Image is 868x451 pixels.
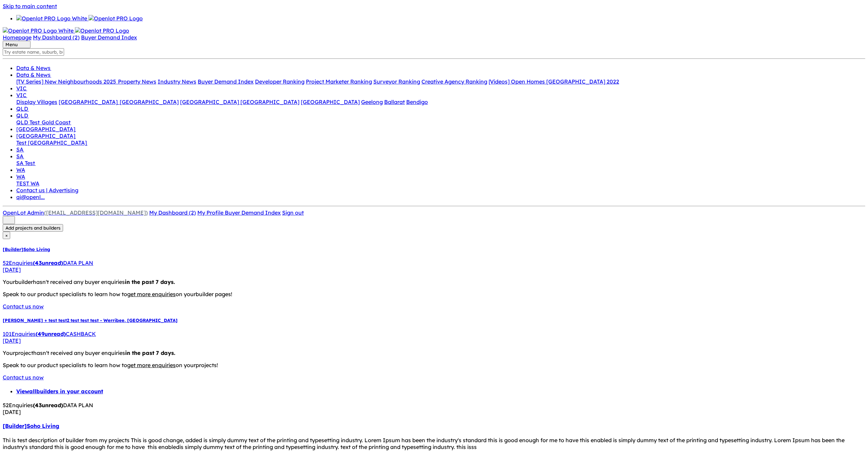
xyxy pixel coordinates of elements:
span: Menu [5,42,18,47]
a: Buyer Demand Index [198,78,254,85]
a: Developer Ranking [255,78,304,85]
a: Gold Coast [42,119,71,126]
span: [DATE] [3,266,21,273]
a: VIC [16,85,27,92]
img: Openlot PRO Logo [88,15,143,22]
a: Contact us | Advertising [16,187,78,194]
input: Try estate name, suburb, builder or developer [3,48,64,56]
a: Data & News [16,65,51,71]
a: WA [16,166,25,173]
a: Contact us now [3,303,44,310]
p: Your builder hasn't received any buyer enquiries [3,278,865,285]
a: WA [16,173,25,180]
a: Surveyor Ranking [373,78,420,85]
p: Thi is test description of builder from my projects This is good change, added is simply dummy te... [3,437,865,450]
a: [GEOGRAPHIC_DATA] [16,126,76,132]
div: 101 Enquir ies [3,330,865,337]
span: DATA PLAN [63,402,93,409]
span: ([EMAIL_ADDRESS][DOMAIN_NAME]) [44,209,148,216]
a: My Dashboard (2) [33,34,80,41]
a: [Videos] Open Homes [GEOGRAPHIC_DATA] 2022 [489,78,619,85]
p: Speak to our product specialists to learn how to on your projects ! [3,362,865,368]
button: Close [3,232,10,239]
a: SA [16,146,24,153]
h5: [Builder] Soho Living [3,247,865,252]
b: in the past 7 days. [125,349,175,356]
b: in the past 7 days. [125,278,175,285]
u: get more enquiries [127,291,176,297]
a: Project Marketer Ranking [306,78,372,85]
span: × [5,233,7,238]
img: sort.svg [5,217,12,222]
span: My Profile [197,209,223,216]
u: get more enquiries [127,362,176,368]
a: OpenLot Admin([EMAIL_ADDRESS][DOMAIN_NAME]) [3,209,148,216]
button: Add projects and builders [3,224,63,232]
a: QLD [16,105,29,112]
a: Sign out [282,209,304,216]
p: Your project hasn't received any buyer enquiries [3,349,865,356]
a: [Builder]Soho Living [3,422,59,429]
div: [DATE] [3,409,865,415]
a: Homepage [3,34,32,41]
strong: ( unread) [36,330,66,337]
a: Skip to main content [3,3,57,10]
a: VIC [16,92,27,98]
a: Property News [118,78,156,85]
a: Bendigo [406,98,428,105]
span: [DATE] [3,337,21,344]
a: Geelong [361,98,383,105]
span: CASHBACK [66,330,96,337]
strong: ( unread) [33,259,63,266]
a: Display Villages [16,98,57,105]
div: 52 Enquir ies [3,402,865,409]
span: 43 [35,402,42,409]
a: Data & News [16,71,51,78]
a: TEST WA [16,180,39,187]
p: Speak to our product specialists to learn how to on your builder pages ! [3,291,865,297]
a: [TV Series] New Neighbourhoods 2025 [16,78,118,85]
a: Buyer Demand Index [81,34,137,41]
a: qi@openl... [16,194,45,200]
h5: [PERSON_NAME] + test test2 test test test - Werribee , [GEOGRAPHIC_DATA] [3,318,865,323]
a: [GEOGRAPHIC_DATA] [59,98,120,105]
a: QLD [16,112,29,119]
div: 52 Enquir ies [3,259,865,266]
span: 49 [38,330,44,337]
a: Test [GEOGRAPHIC_DATA] [16,139,87,146]
button: Toggle navigation [3,41,31,48]
span: 43 [35,259,42,266]
a: [GEOGRAPHIC_DATA] [301,98,360,105]
a: Buyer Demand Index [225,209,281,216]
a: Creative Agency Ranking [421,78,487,85]
nav: breadcrumb [3,388,865,395]
img: Openlot PRO Logo [75,27,129,34]
img: Openlot PRO Logo White [16,15,87,22]
a: Ballarat [384,98,405,105]
a: My Profile [197,209,225,216]
a: [GEOGRAPHIC_DATA] [120,98,179,105]
strong: ( unread) [33,402,63,409]
img: Openlot PRO Logo White [3,27,74,34]
a: [PERSON_NAME] + test test2 test test test - Werribee, [GEOGRAPHIC_DATA]101Enquiries(49unread)CASH... [3,318,865,344]
a: Viewallbuilders in your account [16,388,103,395]
a: My Dashboard (2) [149,209,196,216]
a: [GEOGRAPHIC_DATA] [GEOGRAPHIC_DATA] [180,98,299,105]
a: SA Test [16,160,36,166]
a: SA [16,153,24,160]
a: Contact us now [3,374,44,381]
span: DATA PLAN [63,259,93,266]
a: QLD Test [16,119,42,126]
a: [Builder]Soho Living52Enquiries(43unread)DATA PLAN[DATE] [3,247,865,273]
a: [GEOGRAPHIC_DATA] [16,132,76,139]
a: Industry News [158,78,196,85]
